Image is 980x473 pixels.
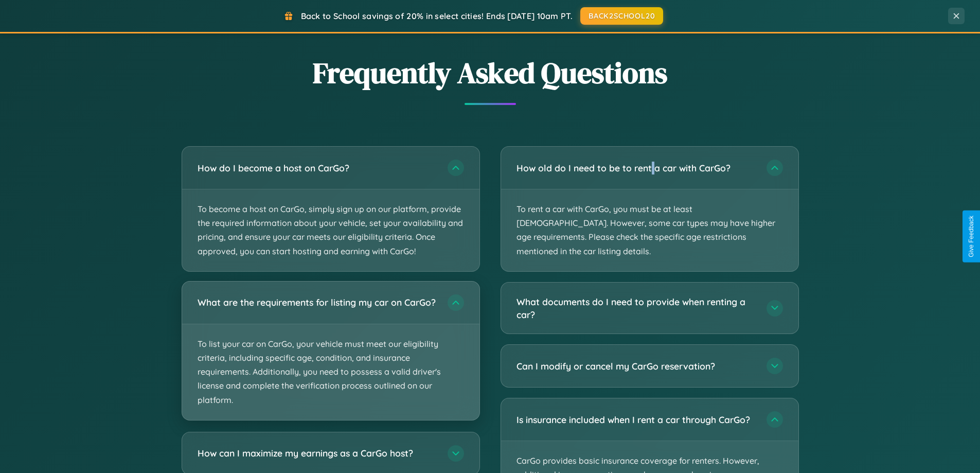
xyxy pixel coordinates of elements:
h3: Is insurance included when I rent a car through CarGo? [516,413,756,426]
h2: Frequently Asked Questions [182,53,799,93]
div: Give Feedback [968,216,975,257]
h3: How can I maximize my earnings as a CarGo host? [198,447,437,460]
h3: How do I become a host on CarGo? [198,162,437,174]
span: Back to School savings of 20% in select cities! Ends [DATE] 10am PT. [301,11,573,21]
h3: How old do I need to be to rent a car with CarGo? [516,162,756,174]
p: To rent a car with CarGo, you must be at least [DEMOGRAPHIC_DATA]. However, some car types may ha... [501,189,798,271]
p: To list your car on CarGo, your vehicle must meet our eligibility criteria, including specific ag... [182,324,479,420]
p: To become a host on CarGo, simply sign up on our platform, provide the required information about... [182,189,479,271]
button: BACK2SCHOOL20 [580,7,663,25]
h3: Can I modify or cancel my CarGo reservation? [516,360,756,373]
h3: What documents do I need to provide when renting a car? [516,295,756,321]
h3: What are the requirements for listing my car on CarGo? [198,296,437,309]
